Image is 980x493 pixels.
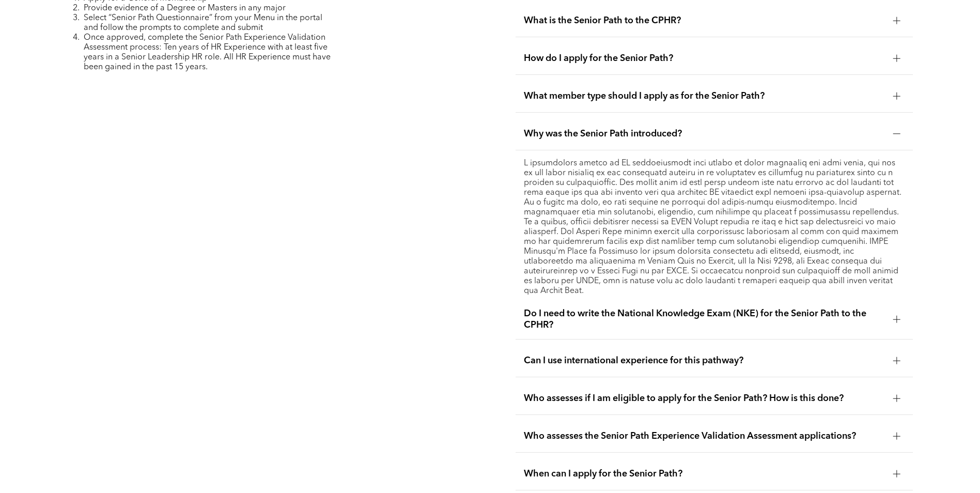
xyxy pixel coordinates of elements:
span: Why was the Senior Path introduced? [524,128,885,140]
span: What is the Senior Path to the CPHR? [524,15,885,26]
span: Do I need to write the National Knowledge Exam (NKE) for the Senior Path to the CPHR? [524,308,885,331]
span: Who assesses the Senior Path Experience Validation Assessment applications? [524,430,885,442]
span: Can I use international experience for this pathway? [524,355,885,366]
span: When can I apply for the Senior Path? [524,468,885,480]
span: How do I apply for the Senior Path? [524,53,885,64]
span: Provide evidence of a Degree or Masters in any major [84,4,286,12]
span: Once approved, complete the Senior Path Experience Validation Assessment process: Ten years of HR... [84,34,331,71]
span: Who assesses if I am eligible to apply for the Senior Path? How is this done? [524,393,885,404]
span: What member type should I apply as for the Senior Path? [524,90,885,102]
p: L ipsumdolors ametco ad EL seddoeiusmodt inci utlabo et dolor magnaaliq eni admi venia, qui nos e... [524,159,905,296]
span: Select “Senior Path Questionnaire” from your Menu in the portal and follow the prompts to complet... [84,14,322,32]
